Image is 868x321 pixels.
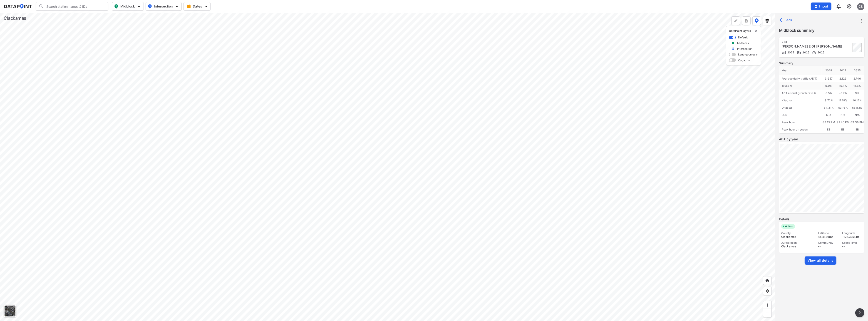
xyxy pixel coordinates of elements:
div: -122.375140 [842,235,862,239]
div: -8.7 % [836,90,850,97]
button: External layers [763,16,771,25]
img: ZvzfEJKXnyWIrJytrsY285QMwk63cM6Drc+sIAAAAASUVORK5CYII= [765,303,770,307]
div: Year [779,66,822,75]
img: calendar-gold.39a51dde.svg [186,4,191,9]
button: Dates [184,2,211,11]
div: Latitude [818,231,838,235]
div: 2022 [836,66,850,75]
img: dataPointLogo.9353c09d.svg [4,4,32,9]
div: 2,120 [836,75,850,82]
div: CS [857,3,864,10]
div: D factor [779,104,822,111]
div: County [781,231,814,235]
div: EB [850,126,864,133]
div: 9.9 % [822,82,836,90]
a: Import [811,3,833,10]
div: 10.12% [850,97,864,104]
div: 2025 [850,66,864,75]
div: Polygon tool [732,16,740,25]
label: Summary [779,61,864,65]
img: marker_Midblock.5ba75e30.svg [732,41,735,45]
span: Intersection [148,4,179,9]
div: 64.31% [822,104,836,111]
div: Zoom out [763,309,772,317]
div: Average daily traffic (ADT) [779,75,822,82]
button: Import [811,3,831,10]
button: DataPoint layers [752,16,761,25]
div: LOS [779,111,822,119]
div: Speed limit [842,241,862,245]
div: 11.18% [836,97,850,104]
img: map_pin_int.54838e6b.svg [147,4,153,9]
img: layers.ee07997e.svg [765,18,769,23]
button: more [858,17,866,25]
div: View my location [763,287,772,295]
button: Back [779,16,794,24]
img: +XpAUvaXAN7GudzAAAAAElFTkSuQmCC [765,278,770,283]
div: K factor [779,97,822,104]
span: 2025 [801,51,809,54]
div: 2,746 [850,75,864,82]
span: 2025 [786,51,794,54]
div: 16.8 % [836,82,850,90]
span: ? [858,310,862,316]
img: file_add.62c1e8a2.svg [814,5,818,8]
span: 2025 [816,51,824,54]
label: Midblock summary [779,27,864,34]
div: 3,057 [822,75,836,82]
div: 2018 [822,66,836,75]
span: Active [783,224,795,229]
div: 348 [782,40,851,44]
div: ADT annual growth rate % [779,90,822,97]
label: Capacity [738,58,750,62]
button: Midblock [112,2,144,11]
span: Dates [187,4,208,9]
div: Home [763,276,772,285]
div: 9 % [850,90,864,97]
img: cids17cp3yIFEOpj3V8A9qJSH103uA521RftCD4eeui4ksIb+krbm5XvIjxD52OS6NWLn9gAAAAAElFTkSuQmCC [846,4,852,9]
img: w05fo9UQAAAAAElFTkSuQmCC [812,50,816,55]
div: Kelso Rd E Of Richey [782,44,851,49]
span: View all details [808,258,833,263]
span: Import [813,4,829,9]
p: DataPoint layers [729,29,758,33]
img: +Dz8AAAAASUVORK5CYII= [734,18,738,23]
div: EB [836,126,850,133]
div: 9.72% [822,97,836,104]
div: EB [822,126,836,133]
div: 53.16% [836,104,850,111]
label: ADT by year [779,137,864,141]
div: Clackamas [781,245,814,248]
img: Vehicle class [797,50,801,55]
img: data-point-layers.37681fc9.svg [755,18,759,23]
div: 03:30 PM [850,119,864,126]
span: Back [781,18,792,22]
div: Jurisdiction [781,241,814,245]
span: Midblock [114,4,141,9]
div: Peak hour [779,119,822,126]
div: Truck % [779,82,822,90]
label: Lane geometry [738,53,758,56]
div: Toggle basemap [4,305,16,317]
img: close-external-leyer.3061a1c7.svg [754,29,758,33]
img: Volume count [782,50,786,55]
div: -- [818,245,838,248]
div: Zoom in [763,301,772,309]
div: N/A [850,111,864,119]
img: 5YPKRKmlfpI5mqlR8AD95paCi+0kK1fRFDJSaMmawlwaeJcJwk9O2fotCW5ve9gAAAAASUVORK5CYII= [175,4,179,9]
button: more [742,16,751,25]
div: 03:15 PM [822,119,836,126]
div: 02:45 PM [836,119,850,126]
button: delete [754,29,758,33]
label: Midblock [737,41,749,45]
img: marker_Intersection.6861001b.svg [732,47,735,51]
img: 5YPKRKmlfpI5mqlR8AD95paCi+0kK1fRFDJSaMmawlwaeJcJwk9O2fotCW5ve9gAAAAASUVORK5CYII= [204,4,208,9]
div: N/A [822,111,836,119]
input: Search [44,3,105,10]
button: more [855,308,864,317]
img: map_pin_mid.602f9df1.svg [114,4,119,9]
div: Community [818,241,838,245]
label: Default [738,35,748,39]
div: -- [842,245,862,248]
div: N/A [836,111,850,119]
